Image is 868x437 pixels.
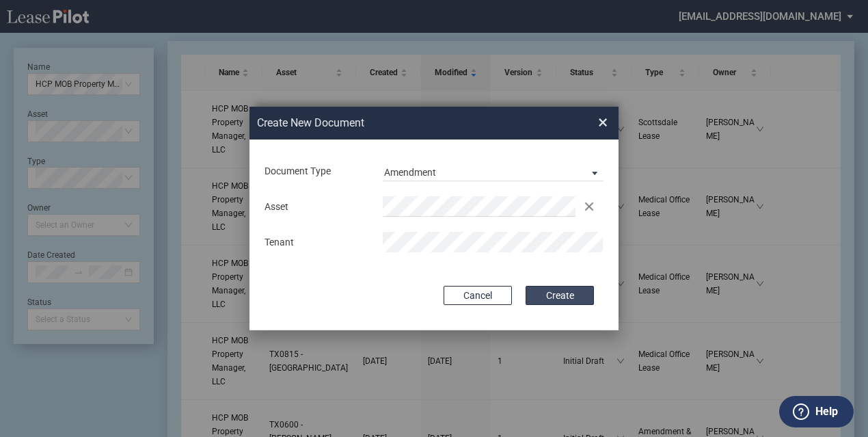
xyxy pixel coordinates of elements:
div: Tenant [257,236,375,250]
div: Document Type [257,165,375,178]
label: Help [815,403,838,421]
div: Asset [257,200,375,214]
span: × [598,111,608,133]
h2: Create New Document [257,116,550,131]
md-select: Document Type: Amendment [383,161,603,181]
div: Amendment [384,167,436,178]
md-dialog: Create New ... [249,107,619,331]
button: Cancel [444,286,512,305]
button: Create [526,286,594,305]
